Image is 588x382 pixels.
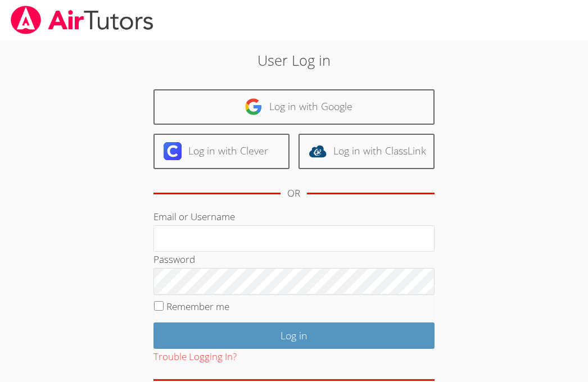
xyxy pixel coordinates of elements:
label: Password [153,253,195,266]
a: Log in with Google [153,89,435,125]
label: Email or Username [153,210,235,223]
h2: User Log in [82,49,505,71]
input: Log in [153,322,435,349]
img: clever-logo-6eab21bc6e7a338710f1a6ff85c0baf02591cd810cc4098c63d3a4b26e2feb20.svg [164,142,182,160]
img: google-logo-50288ca7cdecda66e5e0955fdab243c47b7ad437acaf1139b6f446037453330a.svg [245,98,263,116]
img: classlink-logo-d6bb404cc1216ec64c9a2012d9dc4662098be43eaf13dc465df04b49fa7ab582.svg [309,142,327,160]
label: Remember me [166,300,229,313]
a: Log in with ClassLink [298,134,435,169]
a: Log in with Clever [153,134,290,169]
div: OR [287,185,300,202]
img: airtutors_banner-c4298cdbf04f3fff15de1276eac7730deb9818008684d7c2e4769d2f7ddbe033.png [10,6,155,34]
button: Trouble Logging In? [153,349,237,365]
